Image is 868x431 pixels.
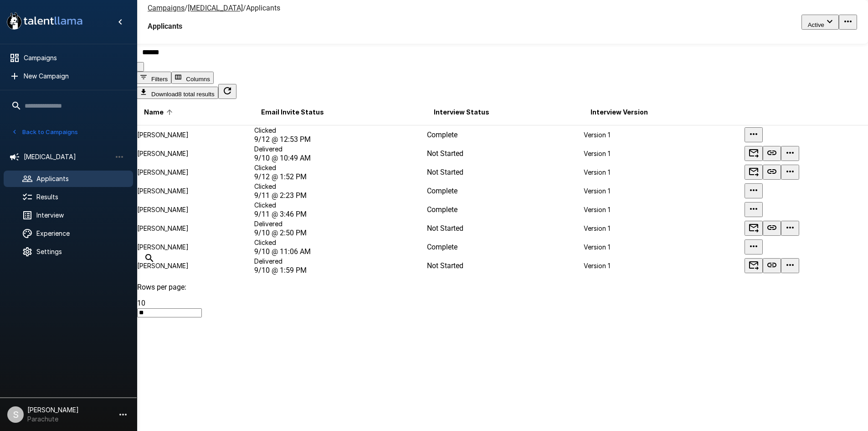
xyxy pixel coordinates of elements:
span: / [243,4,246,12]
u: [MEDICAL_DATA] [188,4,243,12]
span: 9/12 @ 12:53 PM [254,135,311,144]
p: [PERSON_NAME] [137,149,253,158]
span: 9/11 @ 2:23 PM [254,191,307,200]
p: [PERSON_NAME] [137,243,253,252]
span: Complete [427,187,457,195]
p: Clicked [254,238,426,247]
p: Clicked [254,126,426,135]
span: Not Started [427,261,463,270]
span: Interview Version [591,107,648,118]
p: [PERSON_NAME] [137,205,253,214]
span: Send Invitation [745,226,763,235]
p: [PERSON_NAME] [137,187,253,196]
span: Complete [427,130,457,139]
button: Updated Today - 3:13 PM [218,84,236,99]
h4: Applicants [148,22,280,31]
button: Download8 total results [137,87,218,99]
p: Rows per page: [137,283,868,291]
span: Complete [427,205,457,214]
p: Version 1 [584,168,744,177]
p: [PERSON_NAME] [137,261,253,270]
button: Active [801,15,839,30]
p: Version 1 [584,224,744,233]
p: Delivered [254,145,426,154]
span: Copy Interview Link [763,151,781,160]
div: 10 [137,299,868,307]
p: Version 1 [584,187,744,196]
span: Send Invitation [745,170,763,179]
span: Not Started [427,224,463,233]
span: Not Started [427,168,463,177]
p: Version 1 [584,130,744,140]
span: Interview Status [434,107,489,118]
p: Clicked [254,182,426,191]
span: 9/11 @ 3:46 PM [254,210,307,218]
p: [PERSON_NAME] [137,168,253,177]
span: Send Invitation [745,264,763,272]
span: / [185,4,188,12]
u: Campaigns [148,4,185,12]
span: 9/10 @ 10:49 AM [254,154,311,162]
span: 9/10 @ 2:50 PM [254,228,307,237]
p: [PERSON_NAME] [137,224,253,233]
span: Applicants [246,4,280,12]
span: Not Started [427,149,463,158]
p: [PERSON_NAME] [137,130,253,140]
p: Version 1 [584,243,744,252]
span: Name [144,107,175,118]
span: Copy Interview Link [763,264,781,272]
span: 9/10 @ 11:06 AM [254,247,311,256]
span: Copy Interview Link [763,226,781,235]
p: Clicked [254,163,426,172]
button: Filters [137,72,171,84]
p: Clicked [254,201,426,210]
span: Copy Interview Link [763,170,781,179]
button: Columns [171,72,214,84]
span: 9/12 @ 1:52 PM [254,172,307,181]
p: Delivered [254,219,426,228]
span: Email Invite Status [261,107,324,118]
span: 9/10 @ 1:59 PM [254,266,307,275]
p: Version 1 [584,261,744,270]
p: Version 1 [584,205,744,214]
p: Version 1 [584,149,744,158]
span: Complete [427,243,457,251]
p: Delivered [254,257,426,266]
span: Send Invitation [745,151,763,160]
